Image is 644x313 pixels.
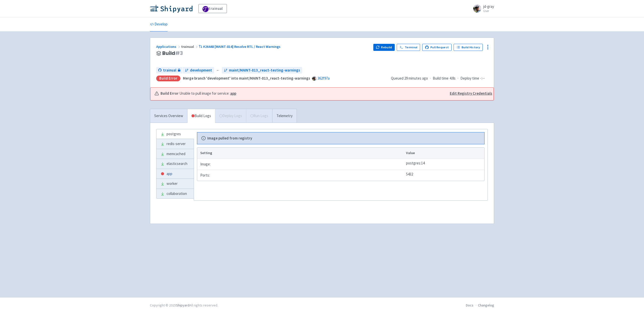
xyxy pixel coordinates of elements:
span: maint/MAINT-813_react-testing-warnings [229,67,300,73]
a: Telemetry [272,109,297,123]
a: Services Overview [150,109,187,123]
a: app [230,91,236,96]
span: ← [216,67,220,73]
span: Deploy time [460,76,479,81]
td: postgres:14 [404,159,484,170]
a: jd-gray User [470,5,494,13]
div: Copyright © 2025 All rights reserved. [150,303,218,308]
a: #26448 [MAINT-814] Resolve RTL / React Warnings [199,44,281,49]
span: Queued [391,76,428,81]
span: trainual [181,44,199,49]
span: Build [162,50,183,56]
a: collaboration [156,189,194,199]
span: Build time [433,76,449,81]
a: maint/MAINT-813_react-testing-warnings [222,67,302,74]
a: Build History [454,44,483,51]
span: # 3 [175,50,183,57]
a: Shipyard [176,303,189,307]
a: Terminal [397,44,420,51]
time: 29 minutes ago [404,76,428,81]
span: Unable to pull image for service: [179,91,236,96]
img: Shipyard logo [150,5,192,13]
td: Image: [197,159,404,170]
a: worker [156,179,194,189]
a: Pull Request [422,44,452,51]
a: Applications [156,44,181,49]
a: memcached [156,149,194,159]
a: Edit Registry Credentials [450,91,492,96]
b: Image pulled from registry [207,135,252,141]
td: 5432 [404,170,484,181]
span: trainual [163,67,176,73]
small: User [483,9,494,13]
button: Rebuild [373,44,395,51]
a: 362f97a [317,76,330,81]
td: Ports: [197,170,404,181]
a: trainual [198,4,227,13]
span: 4.8s [450,76,456,81]
a: Develop [150,17,168,31]
a: redis-server [156,139,194,149]
a: app [156,169,194,179]
a: elasticsearch [156,159,194,169]
div: Build Error [156,76,180,81]
a: Changelog [478,303,494,307]
b: Build Error [160,91,179,96]
span: -:-- [480,76,485,81]
a: development [183,67,214,74]
th: Setting [197,148,404,159]
a: trainual [156,67,182,74]
a: postgres [156,129,194,139]
span: development [190,67,212,73]
span: jd-gray [483,4,494,9]
th: Value [404,148,484,159]
a: Build Logs [187,109,215,123]
strong: Merge branch 'development' into maint/MAINT-813_react-testing-warnings [183,76,310,81]
a: Docs [466,303,473,307]
div: · · [391,76,488,81]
